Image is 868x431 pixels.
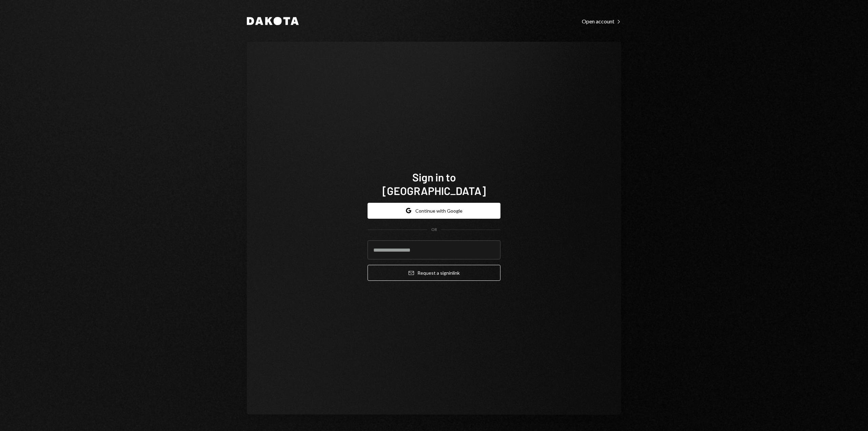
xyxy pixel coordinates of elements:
[368,265,500,281] button: Request a signinlink
[368,170,500,197] h1: Sign in to [GEOGRAPHIC_DATA]
[582,18,621,25] div: Open account
[431,227,437,233] div: OR
[368,203,500,219] button: Continue with Google
[582,17,621,25] a: Open account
